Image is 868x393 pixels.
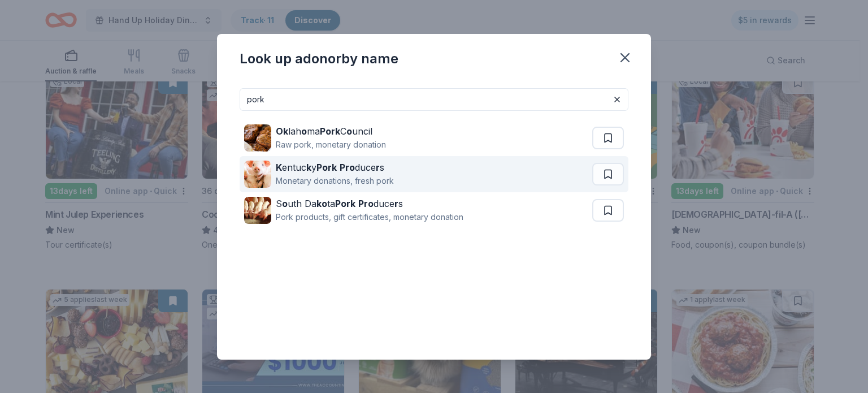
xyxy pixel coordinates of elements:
[276,124,386,138] div: lah ma C uncil
[335,198,355,209] strong: Pork
[346,126,352,137] strong: o
[276,161,394,174] div: entuc y duce s
[316,162,337,173] strong: Pork
[276,126,288,137] strong: Ok
[316,198,327,209] strong: ko
[244,197,271,224] img: Image for South Dakota Pork Producers
[244,161,271,188] img: Image for Kentucky Pork Producers
[276,162,282,173] strong: K
[240,50,398,68] div: Look up a donor by name
[320,126,340,137] strong: Pork
[276,138,386,152] div: Raw pork, monetary donation
[306,162,311,173] strong: k
[340,162,355,173] strong: Pro
[301,126,307,137] strong: o
[394,198,398,209] strong: r
[276,210,463,224] div: Pork products, gift certificates, monetary donation
[282,198,288,209] strong: o
[244,124,271,152] img: Image for Oklahoma Pork Council
[240,88,628,111] input: Search
[376,162,380,173] strong: r
[276,174,394,188] div: Monetary donations, fresh pork
[276,197,463,210] div: S uth Da ta duce s
[358,198,374,209] strong: Pro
